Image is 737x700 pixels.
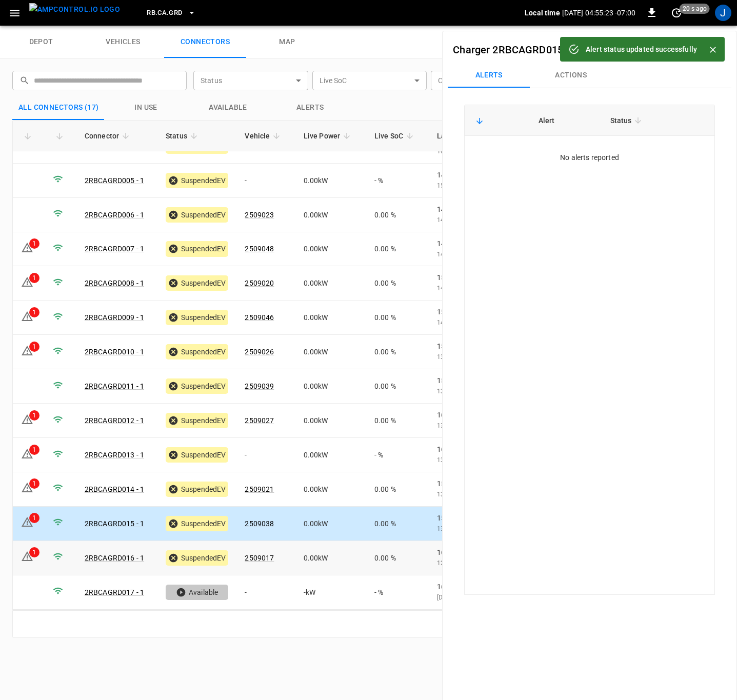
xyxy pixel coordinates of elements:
[236,164,295,198] td: -
[437,148,476,155] span: 16 hours ago
[245,313,274,322] a: 2509046
[166,413,228,428] div: SuspendedEV
[187,95,269,120] button: Available
[437,513,517,523] p: 15:44
[437,307,517,317] p: 15:19
[164,26,246,58] a: connectors
[85,279,144,287] a: 2RBCAGRD008 - 1
[437,341,517,351] p: 15:31
[85,176,144,185] a: 2RBCAGRD005 - 1
[166,344,228,359] div: SuspendedEV
[366,301,429,335] td: 0.00 %
[366,335,429,369] td: 0.00 %
[668,5,685,21] button: set refresh interval
[437,251,476,258] span: 14 hours ago
[85,451,144,459] a: 2RBCAGRD013 - 1
[437,182,476,189] span: 15 hours ago
[236,575,295,610] td: -
[29,307,39,317] div: 1
[295,541,366,575] td: 0.00 kW
[437,559,476,567] span: 12 hours ago
[437,388,476,395] span: 13 hours ago
[85,130,132,142] span: Connector
[29,342,39,352] div: 1
[530,105,602,136] th: Alert
[366,404,429,438] td: 0.00 %
[295,438,366,472] td: 0.00 kW
[166,275,228,291] div: SuspendedEV
[586,40,697,58] div: Alert status updated successfully
[437,444,517,454] p: 16:15
[166,241,228,256] div: SuspendedEV
[29,445,39,455] div: 1
[166,378,228,394] div: SuspendedEV
[246,26,328,58] a: map
[29,3,120,16] img: ampcontrol.io logo
[29,238,39,249] div: 1
[374,130,416,142] span: Live SoC
[437,478,517,489] p: 15:55
[166,482,228,497] div: SuspendedEV
[437,130,511,142] span: Last Session Start
[295,301,366,335] td: 0.00 kW
[29,547,39,557] div: 1
[105,95,187,120] button: in use
[437,410,517,420] p: 16:02
[437,319,476,326] span: 14 hours ago
[166,130,201,142] span: Status
[85,416,144,425] a: 2RBCAGRD012 - 1
[82,26,164,58] a: vehicles
[12,95,105,120] button: All Connectors (17)
[366,266,429,301] td: 0.00 %
[437,456,476,464] span: 13 hours ago
[610,114,645,127] span: Status
[29,410,39,421] div: 1
[143,3,200,23] button: RB.CA.GRD
[166,550,228,566] div: SuspendedEV
[437,547,517,557] p: 16:43
[366,164,429,198] td: - %
[304,130,354,142] span: Live Power
[437,238,517,249] p: 14:48
[85,382,144,390] a: 2RBCAGRD011 - 1
[295,198,366,232] td: 0.00 kW
[85,554,144,562] a: 2RBCAGRD016 - 1
[245,554,274,562] a: 2509017
[85,348,144,356] a: 2RBCAGRD010 - 1
[245,245,274,253] a: 2509048
[295,472,366,507] td: 0.00 kW
[437,216,476,224] span: 14 hours ago
[245,416,274,425] a: 2509027
[245,485,274,493] a: 2509021
[166,173,228,188] div: SuspendedEV
[453,44,563,56] a: Charger 2RBCAGRD015
[437,353,476,361] span: 13 hours ago
[448,63,731,88] div: Connectors submenus tabs
[295,507,366,541] td: 0.00 kW
[437,204,517,214] p: 14:29
[245,130,283,142] span: Vehicle
[245,279,274,287] a: 2509020
[453,42,623,58] h6: -
[295,404,366,438] td: 0.00 kW
[437,375,517,386] p: 15:37
[366,507,429,541] td: 0.00 %
[366,575,429,610] td: - %
[295,266,366,301] td: 0.00 kW
[29,273,39,283] div: 1
[437,285,476,292] span: 14 hours ago
[166,585,228,600] div: Available
[166,310,228,325] div: SuspendedEV
[295,369,366,404] td: 0.00 kW
[29,478,39,489] div: 1
[366,472,429,507] td: 0.00 %
[85,245,144,253] a: 2RBCAGRD007 - 1
[437,525,476,532] span: 13 hours ago
[147,7,182,19] span: RB.CA.GRD
[366,438,429,472] td: - %
[269,95,351,120] button: Alerts
[85,588,144,596] a: 2RBCAGRD017 - 1
[437,170,517,180] p: 14:22
[448,63,530,88] button: Alerts
[481,152,698,163] div: No alerts reported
